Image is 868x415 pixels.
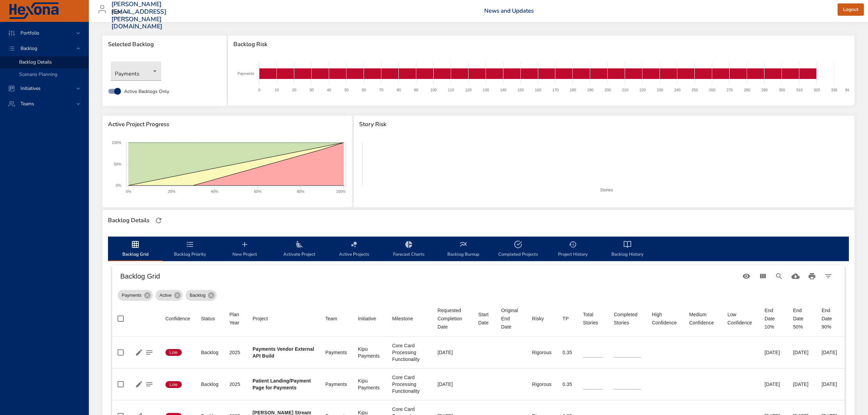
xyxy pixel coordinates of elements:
[186,290,217,301] div: Backlog
[614,310,641,327] div: Completed Stories
[779,88,785,92] text: 300
[112,265,845,287] div: Table Toolbar
[379,88,383,92] text: 70
[437,381,467,388] div: [DATE]
[822,306,839,331] div: End Date 90%
[652,310,678,327] div: Sort
[437,306,467,331] div: Sort
[325,381,347,388] div: Payments
[310,88,314,92] text: 30
[116,183,121,187] text: 0%
[165,381,182,388] span: Low
[738,268,755,284] button: Standard Views
[845,88,851,92] text: 340
[843,5,858,14] span: Logout
[359,121,849,128] span: Story Risk
[820,268,837,284] button: Filter Table
[652,310,678,327] div: High Confidence
[325,314,337,323] div: Sort
[448,88,454,92] text: 110
[465,88,472,92] text: 120
[201,314,215,323] div: Status
[495,240,541,258] span: Completed Projects
[755,268,771,284] button: View Columns
[727,88,733,92] text: 270
[814,88,820,92] text: 320
[362,88,366,92] text: 60
[764,306,782,331] div: End Date 10%
[297,189,304,193] text: 80%
[106,215,151,226] div: Backlog Details
[392,374,426,394] div: Core Card Processing Functionality
[761,88,768,92] text: 290
[111,62,161,81] div: Payments
[709,88,715,92] text: 260
[535,88,541,92] text: 160
[19,59,52,65] span: Backlog Details
[331,240,377,258] span: Active Projects
[583,310,603,327] div: Total Stories
[327,88,331,92] text: 40
[518,88,524,92] text: 150
[414,88,418,92] text: 90
[186,292,209,299] span: Backlog
[336,189,345,193] text: 100%
[201,314,218,323] span: Status
[392,314,426,323] span: Milestone
[689,310,717,327] span: Medium Confidence
[229,349,242,356] div: 2025
[532,349,552,356] div: Rigorous
[233,41,849,48] span: Backlog Risk
[253,314,268,323] div: Project
[253,346,314,359] b: Payments Vendor External API Build
[254,189,261,193] text: 60%
[134,379,144,389] button: Edit Project Details
[793,306,811,331] div: End Date 50%
[392,314,413,323] div: Milestone
[114,162,121,166] text: 50%
[165,314,190,323] div: Confidence
[144,379,154,389] button: Project Notes
[657,88,663,92] text: 230
[771,268,787,284] button: Search
[253,314,314,323] span: Project
[155,290,183,301] div: Active
[165,314,190,323] div: Sort
[437,349,467,356] div: [DATE]
[532,381,552,388] div: Rigorous
[19,71,57,78] span: Scenario Planning
[478,310,490,327] span: Start Date
[483,88,489,92] text: 130
[562,349,572,356] div: 0.35
[111,1,166,30] h3: [PERSON_NAME][EMAIL_ADDRESS][PERSON_NAME][DOMAIN_NAME]
[344,88,349,92] text: 50
[728,310,754,327] div: Low Confidence
[238,71,254,76] text: Payments
[822,381,839,388] div: [DATE]
[397,88,401,92] text: 80
[201,381,218,388] div: Backlog
[358,314,376,323] div: Initiative
[796,88,802,92] text: 310
[15,101,40,107] span: Teams
[15,30,45,36] span: Portfolio
[201,349,218,356] div: Backlog
[108,237,849,261] div: backlog-tab
[728,310,754,327] div: Sort
[253,378,311,390] b: Patient Landing/Payment Page for Payments
[8,2,59,19] img: Hexona
[583,310,603,327] div: Sort
[570,88,576,92] text: 180
[253,314,268,323] div: Sort
[604,240,651,258] span: Backlog History
[144,347,154,358] button: Project Notes
[325,314,337,323] div: Team
[153,215,164,226] button: Refresh Page
[229,310,242,327] div: Sort
[134,347,144,358] button: Edit Project Details
[108,41,221,48] span: Selected Backlog
[553,88,559,92] text: 170
[358,346,381,359] div: Kipu Payments
[484,7,534,15] a: News and Updates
